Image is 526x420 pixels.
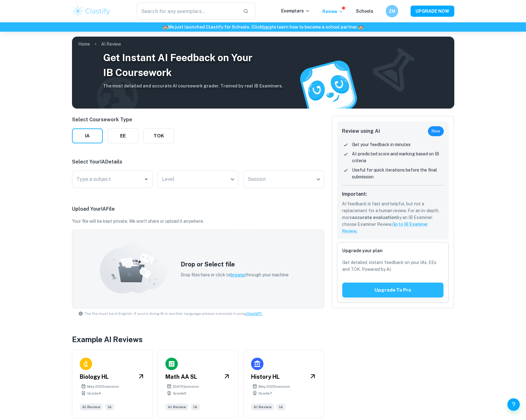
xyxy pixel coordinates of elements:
span: AI Review [165,404,188,410]
span: AI Review [80,404,103,410]
span: New [428,128,444,134]
button: Open [142,175,151,184]
p: AI feedback is fast and helpful, but not a replacement for a human review. For an in-depth, more ... [342,200,444,235]
p: AI-predicted score and marking based on IB criteria [352,150,444,164]
p: Review [322,8,344,15]
span: browse [231,272,245,277]
a: Schools [356,9,373,14]
span: IA [105,404,114,410]
p: Useful for quick iterations before the final submission [352,167,444,180]
h6: Important: [342,190,444,198]
a: Math AA SL[DATE]sessionGrade5AI ReviewIA [158,350,238,418]
p: Drop files here or click to through your machine [181,271,289,278]
span: Grade 5 [173,391,187,396]
p: Select Coursework Type [72,116,174,123]
a: here [262,25,272,29]
span: May 2025 session [259,384,290,389]
h6: The most detailed and accurate AI coursework grader. Trained by real IB Examiners. [103,83,283,89]
h6: Biology HL [80,373,109,381]
span: 🏫 [358,25,363,29]
img: Clastify logo [72,5,111,17]
h6: Review using AI [342,127,380,135]
h4: Example AI Reviews [72,334,324,345]
span: AI Review [251,404,274,410]
button: TOK [143,128,174,143]
p: Exemplars [281,7,310,14]
a: Biology HLMay 2025sessionGrade4AI ReviewIA [72,350,153,418]
a: Home [78,40,90,48]
a: ChatGPT. [246,311,263,316]
span: 🏫 [163,25,168,29]
span: Grade 4 [87,391,101,396]
p: Your file will be kept private. We won't share or upload it anywhere. [72,218,324,225]
p: Select Your IA Details [72,158,324,166]
h6: We just launched Clastify for Schools. Click to learn how to become a school partner. [1,24,525,30]
span: [DATE] session [173,384,199,389]
img: AI Review Cover [72,37,454,109]
span: The file must be in English. If you're doing IB in another language please translate it using [84,311,263,316]
button: Upgrade to pro [342,283,444,297]
h3: Get Instant AI Feedback on Your IB Coursework [103,50,283,80]
span: May 2025 session [87,384,119,389]
button: EE [108,128,138,143]
h6: ZM [388,8,395,15]
h6: History HL [251,373,280,381]
span: IA [191,404,200,410]
button: ZM [386,5,398,17]
input: Search for any exemplars... [137,2,238,20]
a: History HLMay 2025sessionGrade7AI ReviewIA [243,350,324,418]
p: Get detailed, instant feedback on your IAs, EEs and TOK. Powered by AI. [342,259,444,273]
h5: Drop or Select file [181,260,289,269]
p: AI Review [101,41,121,47]
button: IA [72,128,103,143]
button: UPGRADE NOW [411,6,454,17]
span: Grade 7 [259,391,272,396]
p: Upload Your IA File [72,205,324,213]
h6: Upgrade your plan [342,247,444,254]
h6: Math AA SL [165,373,197,381]
p: Get your feedback in minutes [352,141,411,148]
button: Help and Feedback [507,398,520,411]
span: IA [276,404,285,410]
b: accurate evaluation [352,215,397,220]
